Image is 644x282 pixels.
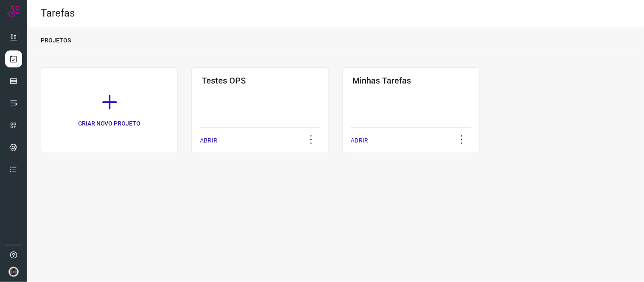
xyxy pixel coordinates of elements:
p: ABRIR [200,136,217,145]
p: ABRIR [351,136,368,145]
img: Logo [7,5,20,18]
p: CRIAR NOVO PROJETO [78,119,141,128]
p: PROJETOS [41,36,71,45]
h3: Minhas Tarefas [353,75,470,86]
h2: Tarefas [41,7,75,20]
img: d44150f10045ac5288e451a80f22ca79.png [8,267,19,277]
h3: Testes OPS [202,75,318,86]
